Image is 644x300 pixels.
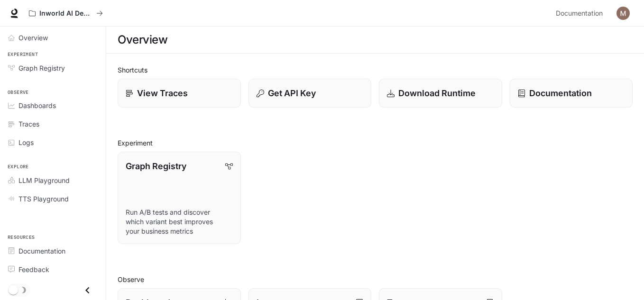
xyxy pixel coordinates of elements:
span: TTS Playground [18,194,69,204]
a: Download Runtime [379,79,502,108]
span: Dashboards [18,100,56,110]
a: LLM Playground [4,172,102,189]
h2: Observe [118,274,633,284]
p: Documentation [529,87,592,100]
a: Feedback [4,261,102,278]
span: LLM Playground [18,175,70,185]
span: Traces [18,119,39,129]
a: Dashboards [4,97,102,114]
a: TTS Playground [4,191,102,207]
span: Overview [18,33,48,43]
p: Run A/B tests and discover which variant best improves your business metrics [126,208,233,236]
a: Documentation [4,243,102,259]
button: All workspaces [25,4,107,23]
span: Dark mode toggle [9,284,18,295]
h1: Overview [118,30,167,49]
a: Graph Registry [4,60,102,76]
a: Overview [4,29,102,46]
p: Get API Key [268,87,316,100]
p: Inworld AI Demos [39,9,92,18]
button: Get API Key [248,79,372,108]
p: Graph Registry [126,160,186,173]
span: Documentation [18,246,65,256]
a: Logs [4,134,102,151]
span: Feedback [18,264,49,274]
span: Logs [18,137,34,147]
span: Graph Registry [18,63,65,73]
a: Traces [4,116,102,132]
button: User avatar [614,4,633,23]
a: Documentation [510,79,633,108]
p: Download Runtime [398,87,476,100]
p: View Traces [137,87,188,100]
h2: Shortcuts [118,65,633,75]
a: Documentation [552,4,610,23]
a: Graph RegistryRun A/B tests and discover which variant best improves your business metrics [118,152,241,244]
h2: Experiment [118,138,633,148]
img: User avatar [616,7,630,20]
button: Close drawer [77,281,98,300]
span: Documentation [556,8,603,19]
a: View Traces [118,79,241,108]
